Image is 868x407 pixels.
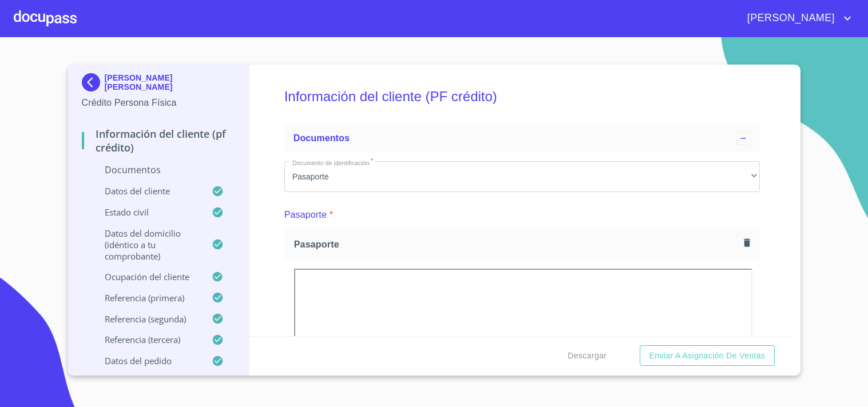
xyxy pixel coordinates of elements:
span: Enviar a Asignación de Ventas [649,349,765,363]
p: Estado Civil [82,206,212,218]
h5: Información del cliente (PF crédito) [284,73,760,120]
p: Ocupación del Cliente [82,271,212,282]
button: Enviar a Asignación de Ventas [640,345,774,366]
span: [PERSON_NAME] [739,9,841,27]
p: [PERSON_NAME] [PERSON_NAME] [105,73,236,91]
div: [PERSON_NAME] [PERSON_NAME] [82,73,236,96]
p: Referencia (tercera) [82,334,212,345]
span: Descargar [568,349,607,363]
p: Datos del cliente [82,185,212,197]
p: Datos del domicilio (idéntico a tu comprobante) [82,228,212,262]
button: account of current user [739,9,854,27]
div: Documentos [284,125,760,152]
p: Documentos [82,163,236,176]
p: Pasaporte [284,208,327,222]
img: Docupass spot blue [82,73,105,91]
span: Pasaporte [294,238,739,250]
p: Datos del pedido [82,355,212,366]
span: Documentos [294,133,350,143]
div: Pasaporte [284,161,760,192]
p: Referencia (segunda) [82,313,212,325]
p: Crédito Persona Física [82,96,236,110]
p: Referencia (primera) [82,292,212,304]
p: Información del cliente (PF crédito) [82,127,236,154]
button: Descargar [563,345,611,366]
